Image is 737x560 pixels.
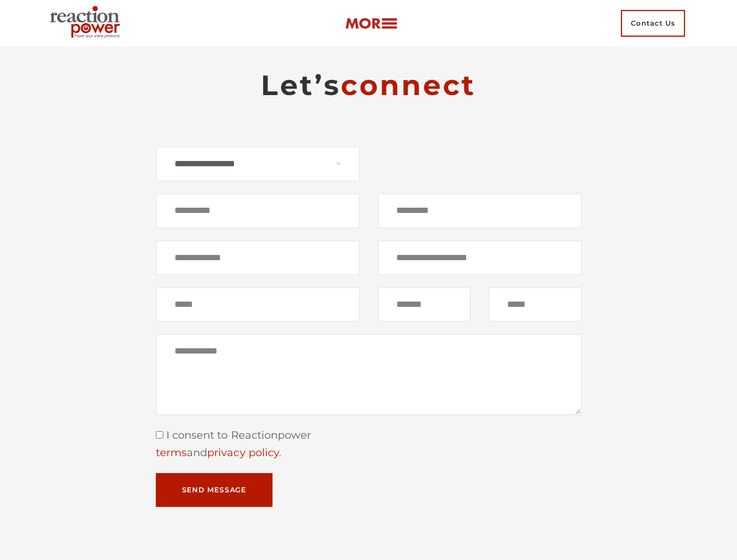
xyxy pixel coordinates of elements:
[182,487,247,494] span: Send Message
[345,17,397,30] img: more-btn.png
[621,10,685,37] span: Contact Us
[156,444,582,462] div: and
[156,473,273,507] button: Send Message
[156,446,187,459] a: terms
[163,429,312,442] span: I consent to Reactionpower
[156,146,582,508] form: Contact form
[156,68,582,103] h2: Let’s
[207,446,281,459] a: privacy policy.
[45,2,130,44] img: Executive Branding | Personal Branding Agency
[341,68,476,102] span: connect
